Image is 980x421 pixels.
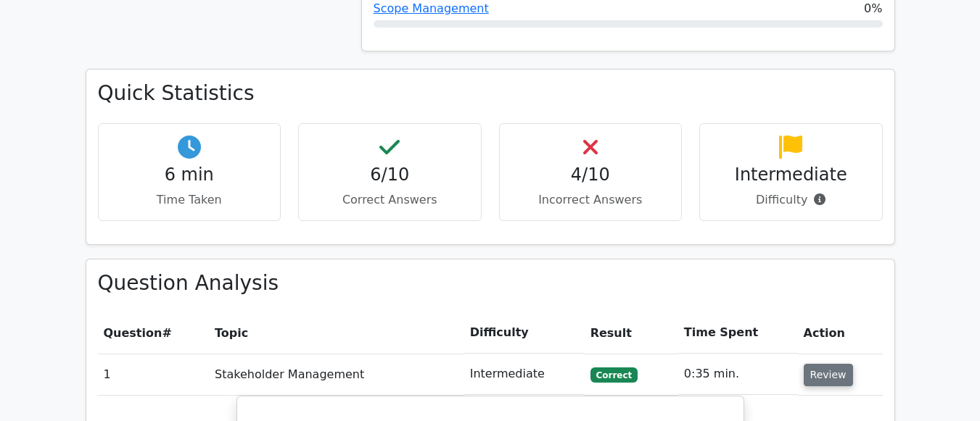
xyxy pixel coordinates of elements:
h4: 6/10 [310,164,469,186]
h3: Question Analysis [98,271,883,296]
th: # [98,312,210,354]
span: Correct [590,367,638,382]
td: 1 [98,354,210,395]
h3: Quick Statistics [98,81,883,106]
td: Stakeholder Management [209,354,464,395]
span: Question [104,326,162,340]
h4: Intermediate [712,164,870,186]
th: Action [798,312,883,354]
a: Scope Management [374,1,489,15]
th: Time Spent [678,312,798,354]
button: Review [804,364,853,386]
p: Correct Answers [310,191,469,209]
p: Difficulty [712,191,870,209]
td: Intermediate [464,354,585,395]
td: 0:35 min. [678,354,798,395]
h4: 4/10 [511,164,670,186]
th: Difficulty [464,312,585,354]
h4: 6 min [110,164,269,186]
th: Topic [209,312,464,354]
th: Result [585,312,678,354]
p: Time Taken [110,191,269,209]
p: Incorrect Answers [511,191,670,209]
